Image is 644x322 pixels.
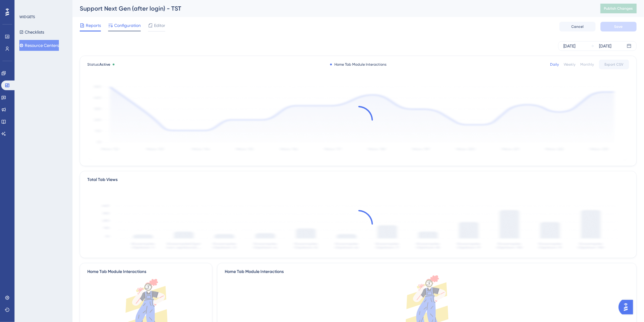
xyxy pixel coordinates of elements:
span: Publish Changes [604,6,633,11]
div: Support Next Gen (after login) - TST [80,4,585,13]
button: Publish Changes [601,4,637,13]
button: Resource Centers [19,40,59,51]
button: Cancel [559,22,596,31]
div: Home Tab Module Interactions [330,62,386,67]
iframe: UserGuiding AI Assistant Launcher [619,298,637,316]
span: Cancel [572,24,584,29]
span: Reports [86,22,101,29]
div: [DATE] [563,42,576,50]
span: Editor [154,22,165,29]
span: Status: [87,62,110,67]
span: Configuration [114,22,141,29]
div: Daily [550,62,559,67]
span: Save [614,24,623,29]
div: Home Tab Module Interactions [225,268,629,275]
div: Monthly [581,62,594,67]
div: Weekly [564,62,576,67]
div: WIDGETS [19,15,35,19]
div: Total Tab Views [87,176,118,183]
span: Active [99,62,110,67]
div: [DATE] [599,42,612,50]
div: Home Tab Module Interactions [87,268,146,275]
button: Export CSV [599,60,629,69]
span: Export CSV [605,62,624,67]
button: Checklists [19,27,44,38]
button: Save [601,22,637,31]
